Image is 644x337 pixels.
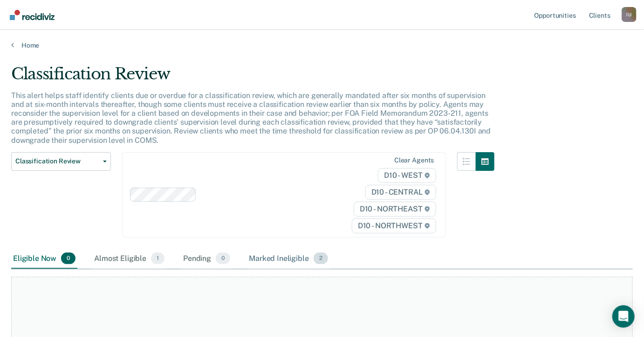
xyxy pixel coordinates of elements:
[216,253,230,265] span: 0
[365,185,436,200] span: D10 - CENTRAL
[11,91,491,145] p: This alert helps staff identify clients due or overdue for a classification review, which are gen...
[394,156,434,164] div: Clear agents
[181,249,232,269] div: Pending0
[314,253,328,265] span: 2
[612,305,635,328] div: Open Intercom Messenger
[15,157,99,165] span: Classification Review
[11,152,111,171] button: Classification Review
[10,10,55,20] img: Recidiviz
[151,253,164,265] span: 1
[11,249,77,269] div: Eligible Now0
[61,253,75,265] span: 0
[622,7,637,22] div: I U
[247,249,330,269] div: Marked Ineligible2
[11,64,494,91] div: Classification Review
[378,168,436,183] span: D10 - WEST
[622,7,637,22] button: Profile dropdown button
[354,202,436,217] span: D10 - NORTHEAST
[352,218,436,233] span: D10 - NORTHWEST
[11,41,633,49] a: Home
[92,249,166,269] div: Almost Eligible1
